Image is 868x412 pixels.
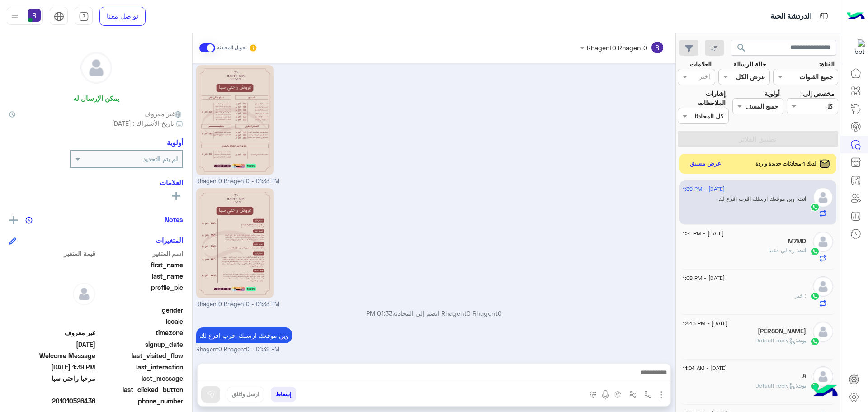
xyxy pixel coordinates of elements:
img: notes [25,217,33,224]
span: لديك 1 محادثات جديدة واردة [755,160,816,168]
img: select flow [644,391,651,398]
img: add [9,216,18,224]
span: : Default reply [755,382,797,389]
span: انت [798,195,806,202]
img: defaultAdmin.png [813,322,833,342]
span: signup_date [97,340,184,349]
button: إسقاط [271,387,296,402]
label: إشارات الملاحظات [678,89,726,108]
h6: Notes [165,215,183,223]
span: قيمة المتغير [9,249,95,258]
span: [DATE] - 1:21 PM [683,229,724,237]
img: WhatsApp [811,292,820,301]
span: Rhagent0 Rhagent0 - 01:39 PM [196,346,279,354]
img: WhatsApp [811,203,820,212]
img: defaultAdmin.png [81,52,112,83]
span: 2025-09-10T10:39:56.8981914Z [9,362,95,372]
span: last_visited_flow [97,351,184,360]
span: غير معروف [144,109,183,118]
label: مخصص إلى: [801,89,835,98]
img: WhatsApp [811,382,820,391]
span: Welcome Message [9,351,95,360]
img: send attachment [656,389,667,400]
img: make a call [589,391,596,398]
span: [DATE] - 11:04 AM [683,364,727,372]
span: 2025-09-10T10:31:35.293Z [9,340,95,349]
img: hulul-logo.png [809,376,841,407]
span: timezone [97,328,184,337]
h5: Mohammed Asgar [758,327,806,335]
span: locale [97,317,184,326]
img: Trigger scenario [629,391,637,398]
span: رجالي فقط [769,247,798,254]
span: null [9,385,95,394]
span: [DATE] - 1:08 PM [683,274,725,282]
img: create order [614,391,622,398]
img: defaultAdmin.png [813,232,833,252]
img: WhatsApp [811,247,820,256]
span: last_name [97,271,184,281]
a: tab [75,7,93,26]
span: خير [795,292,806,299]
span: last_message [97,374,184,383]
span: اسم المتغير [97,249,184,258]
img: send message [206,390,215,399]
span: first_name [97,260,184,270]
span: gender [97,305,184,315]
span: 01:33 PM [366,309,392,317]
p: 10/9/2025, 1:39 PM [196,327,292,343]
p: الدردشة الحية [770,10,811,23]
img: defaultAdmin.png [813,187,833,208]
img: tab [54,11,64,22]
img: defaultAdmin.png [73,283,95,305]
span: Rhagent0 Rhagent0 - 01:33 PM [196,177,279,186]
label: العلامات [690,59,712,69]
img: 2KfZhNio2KfZgtin2KouanBn.jpg [196,188,274,298]
span: phone_number [97,396,184,406]
button: ارسل واغلق [227,387,264,402]
h5: M7MD [788,237,806,245]
span: بوت [797,382,806,389]
img: 322853014244696 [849,39,865,56]
span: تاريخ الأشتراك : [DATE] [112,118,174,128]
p: Rhagent0 Rhagent0 انضم إلى المحادثة [196,308,672,318]
span: وين موقعك ارسلك اقرب افرع لك [718,195,798,202]
button: select flow [641,387,656,402]
span: Rhagent0 Rhagent0 - 01:33 PM [196,300,279,309]
a: تواصل معنا [99,7,146,26]
div: اختر [699,71,712,83]
span: [DATE] - 1:39 PM [683,185,725,193]
label: أولوية [764,89,780,98]
span: انت [798,247,806,254]
img: profile [9,11,20,22]
img: defaultAdmin.png [813,276,833,297]
label: القناة: [819,59,835,69]
h5: A [802,372,806,380]
h6: المتغيرات [156,236,183,244]
span: 201010526436 [9,396,95,406]
img: tab [818,10,830,22]
span: [DATE] - 12:43 PM [683,319,728,327]
span: null [9,305,95,315]
button: create order [611,387,626,402]
img: tab [79,11,89,22]
img: WhatsApp [811,337,820,346]
label: حالة الرسالة [733,59,766,69]
span: : Default reply [755,337,797,344]
button: search [731,40,753,59]
span: profile_pic [97,283,184,303]
small: تحويل المحادثة [217,44,247,52]
h6: يمكن الإرسال له [73,94,119,102]
span: last_interaction [97,362,184,372]
span: غير معروف [9,328,95,337]
button: تطبيق الفلاتر [678,131,838,147]
span: مرحبا راحتي سبا [9,374,95,383]
img: Logo [847,7,865,26]
img: send voice note [600,389,611,400]
img: userImage [28,9,41,22]
img: 2KfZhNmF2LPYp9isLmpwZw%3D%3D.jpg [196,65,274,175]
span: search [736,43,747,53]
span: null [9,317,95,326]
button: Trigger scenario [626,387,641,402]
span: بوت [797,337,806,344]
